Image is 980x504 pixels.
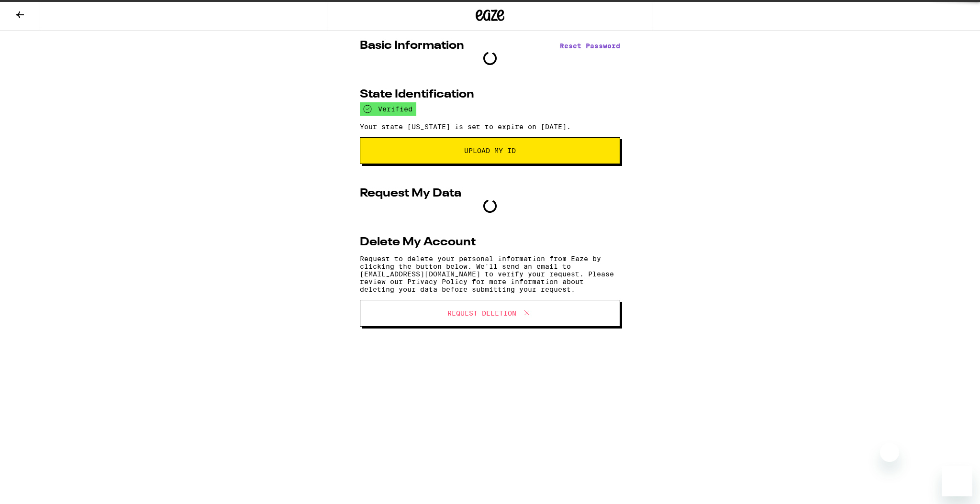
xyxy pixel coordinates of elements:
div: verified [360,102,416,116]
button: Reset Password [560,43,620,49]
p: Request to delete your personal information from Eaze by clicking the button below. We'll send an... [360,255,620,293]
span: Upload My ID [464,147,516,154]
span: Request Deletion [447,310,516,317]
button: Upload My ID [360,137,620,164]
iframe: Button to launch messaging window [942,466,972,496]
h2: Basic Information [360,40,464,52]
p: Your state [US_STATE] is set to expire on [DATE]. [360,123,620,131]
iframe: Close message [880,443,899,462]
h2: State Identification [360,89,474,100]
button: Request Deletion [360,300,620,327]
h2: Request My Data [360,188,461,199]
h2: Delete My Account [360,237,476,248]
